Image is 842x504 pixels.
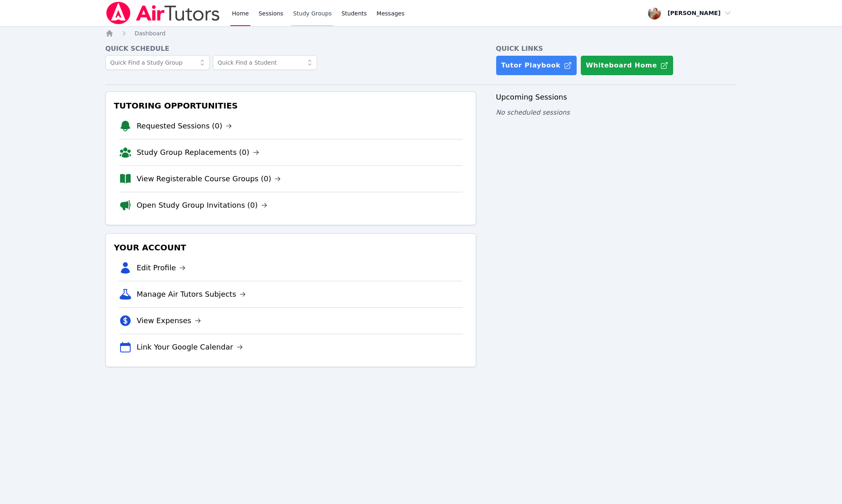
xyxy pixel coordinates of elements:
button: Whiteboard Home [580,55,674,76]
span: No scheduled sessions [496,109,569,116]
h3: Tutoring Opportunities [112,98,470,113]
h3: Your Account [112,240,470,255]
h4: Quick Links [496,44,737,54]
nav: Breadcrumb [105,29,737,37]
h4: Quick Schedule [105,44,477,54]
a: Requested Sessions (0) [137,120,232,132]
a: View Registerable Course Groups (0) [137,173,281,185]
a: Manage Air Tutors Subjects [137,289,246,300]
a: Open Study Group Invitations (0) [137,200,268,211]
a: Link Your Google Calendar [137,341,243,353]
input: Quick Find a Student [213,55,317,70]
a: Dashboard [135,29,166,37]
input: Quick Find a Study Group [105,55,210,70]
a: View Expenses [137,315,201,326]
a: Tutor Playbook [496,55,577,76]
a: Study Group Replacements (0) [137,147,259,158]
span: Messages [376,9,405,17]
h3: Upcoming Sessions [496,91,737,103]
a: Edit Profile [137,262,186,274]
img: Air Tutors [105,2,221,24]
span: Dashboard [135,30,166,37]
